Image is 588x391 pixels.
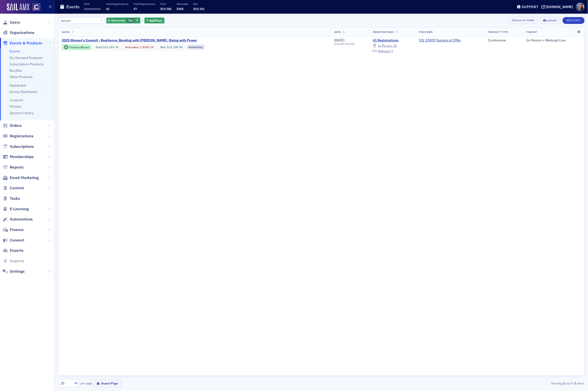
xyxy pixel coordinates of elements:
[133,2,155,6] p: Paid Registrations
[373,44,397,48] a: In-Person: 56
[193,2,204,6] p: Net
[177,7,183,11] span: $405
[373,38,412,43] a: 61 Registrations
[62,30,70,34] span: Name
[10,248,23,253] span: Exports
[187,45,205,50] div: Networking
[93,44,121,50] div: Paid: 81 - $1958590
[3,165,24,170] a: Reports
[10,196,20,201] span: Tasks
[29,3,40,11] a: View Homepage
[10,90,37,94] a: Survey Dashboard
[563,18,585,22] a: New Event
[84,8,101,10] span: ‌
[10,75,33,79] a: Other Products
[413,381,585,385] div: Showing out of items
[10,154,34,160] span: Memberships
[508,17,538,24] button: Bulk Actions
[94,380,121,387] button: Export Page
[419,30,433,34] span: Provider
[160,45,167,49] span: Net :
[10,49,20,53] a: Events
[10,56,42,60] a: On-Demand Products
[100,18,104,22] button: ×
[391,49,393,53] span: 5
[3,238,24,243] a: Connect
[143,45,154,49] span: $405.00
[33,3,40,11] img: SailAMX
[144,18,164,24] button: AddFilter
[160,2,172,6] p: Paid
[62,44,91,50] div: Featured Event
[334,42,344,46] time: 8:30 AM
[546,5,573,9] div: [DOMAIN_NAME]
[10,83,26,88] a: Dashboard
[515,19,534,22] div: Bulk Actions
[125,45,140,49] span: :
[80,381,92,385] label: per page
[488,30,508,34] span: Product Type
[10,68,22,73] a: Bundles
[58,17,105,24] input: Search…
[10,227,24,232] span: Finance
[10,111,33,115] a: Sponsor Library
[540,17,561,24] button: Export
[150,18,162,23] span: Add Filter
[3,248,23,253] a: Exports
[10,269,25,274] span: Settings
[334,30,341,34] span: Date
[393,44,397,48] span: 56
[96,45,102,49] a: Paid
[106,7,110,11] span: 61
[10,165,24,170] span: Reports
[10,20,20,25] span: Users
[3,144,34,149] a: Subscriptions
[158,44,185,50] div: Net: $1918090
[193,7,204,11] span: $19,181
[10,258,24,264] span: Imports
[3,133,33,139] a: Registrations
[125,45,138,49] a: Refunded
[3,20,20,25] a: Users
[3,227,24,232] a: Finance
[488,38,520,43] div: Conference
[3,30,34,35] a: Organizations
[563,17,585,24] button: New Event
[10,185,24,191] span: Content
[10,104,21,109] a: Venues
[541,5,575,9] button: [DOMAIN_NAME]
[160,7,172,11] span: $19,586
[378,49,391,53] span: Webcast :
[167,45,182,49] span: $19,180.90
[3,206,29,212] a: E-Learning
[3,196,20,201] a: Tasks
[84,2,101,6] p: Paid
[10,133,33,139] span: Registrations
[10,40,42,46] span: Events & Products
[69,46,89,49] div: Featured Event
[522,5,538,9] div: Support
[574,381,577,385] strong: 1
[562,381,566,385] strong: 1
[345,42,355,46] time: 5:00 PM
[527,38,581,43] div: In-Person + Webcast Live
[3,217,33,222] a: Automations
[3,175,39,180] a: Email Marketing
[10,123,22,128] span: Orders
[10,217,33,222] span: Automations
[10,98,23,102] a: Coupons
[96,45,103,49] span: :
[106,2,128,6] p: Total Registrations
[62,38,246,43] a: 2025 Women's Summit - Resilience: Bending with [PERSON_NAME], Rising with Power
[7,3,29,11] img: SailAMX
[10,144,34,149] span: Subscriptions
[128,18,133,22] span: Yes
[527,30,537,34] span: Format
[123,44,156,50] div: Refunded: 81 - $1958590
[62,38,197,43] span: 2025 Women's Summit - Resilience: Bending with Grace, Rising with Power
[419,38,461,43] span: Colorado Society of CPAs
[106,18,140,24] div: Yes
[108,18,125,22] span: Is Upcoming
[3,123,22,128] a: Orders
[10,238,24,243] span: Connect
